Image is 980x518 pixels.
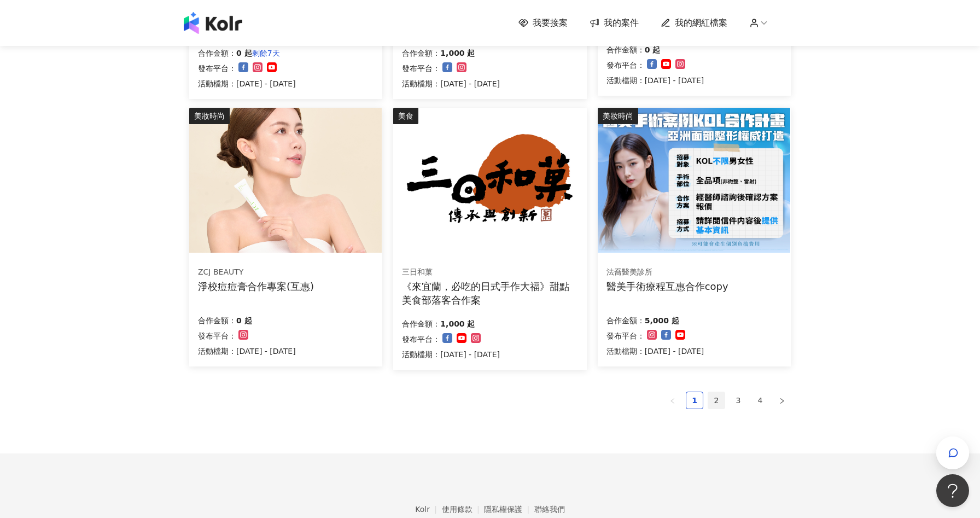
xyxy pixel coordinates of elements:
[402,46,440,60] p: 合作金額：
[606,280,728,293] div: 醫美手術療程互惠合作copy
[189,108,382,253] img: 淨校痘痘膏
[773,392,791,409] li: Next Page
[184,12,242,34] img: logo
[773,392,791,409] button: right
[198,267,314,278] div: ZCJ BEAUTY
[442,505,485,514] a: 使用條款
[708,392,725,409] li: 2
[440,317,475,330] p: 1,000 起
[606,345,704,358] p: 活動檔期：[DATE] - [DATE]
[606,43,645,56] p: 合作金額：
[751,392,769,409] li: 4
[686,392,703,409] li: 1
[606,314,645,327] p: 合作金額：
[675,17,727,29] span: 我的網紅檔案
[402,77,500,90] p: 活動檔期：[DATE] - [DATE]
[606,74,704,87] p: 活動檔期：[DATE] - [DATE]
[518,17,568,29] a: 我要接案
[198,62,236,75] p: 發布平台：
[645,43,661,56] p: 0 起
[708,392,725,409] a: 2
[590,17,639,29] a: 我的案件
[606,59,645,72] p: 發布平台：
[402,317,440,330] p: 合作金額：
[415,505,441,514] a: Kolr
[402,333,440,346] p: 發布平台：
[936,474,969,507] iframe: Help Scout Beacon - Open
[661,17,727,29] a: 我的網紅檔案
[440,46,475,60] p: 1,000 起
[730,392,747,409] li: 3
[533,17,568,29] span: 我要接案
[402,267,577,278] div: 三日和菓
[606,267,728,278] div: 法喬醫美診所
[402,280,577,307] div: 《來宜蘭，必吃的日式手作大福》甜點美食部落客合作案
[198,46,236,60] p: 合作金額：
[198,280,314,293] div: 淨校痘痘膏合作專案(互惠)
[198,314,236,327] p: 合作金額：
[189,108,230,124] div: 美妝時尚
[393,108,586,253] img: 三日和菓｜手作大福甜點體驗 × 宜蘭在地散策推薦
[198,329,236,342] p: 發布平台：
[598,108,638,124] div: 美妝時尚
[598,108,790,253] img: 眼袋、隆鼻、隆乳、抽脂、墊下巴
[402,348,500,361] p: 活動檔期：[DATE] - [DATE]
[393,108,418,124] div: 美食
[252,46,280,60] p: 剩餘7天
[779,398,785,404] span: right
[236,46,252,60] p: 0 起
[664,392,681,409] li: Previous Page
[534,505,565,514] a: 聯絡我們
[664,392,681,409] button: left
[645,314,679,327] p: 5,000 起
[730,392,746,409] a: 3
[198,345,296,358] p: 活動檔期：[DATE] - [DATE]
[402,62,440,75] p: 發布平台：
[604,17,639,29] span: 我的案件
[606,329,645,342] p: 發布平台：
[752,392,768,409] a: 4
[484,505,534,514] a: 隱私權保護
[236,314,252,327] p: 0 起
[669,398,676,404] span: left
[198,77,296,90] p: 活動檔期：[DATE] - [DATE]
[686,392,703,409] a: 1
